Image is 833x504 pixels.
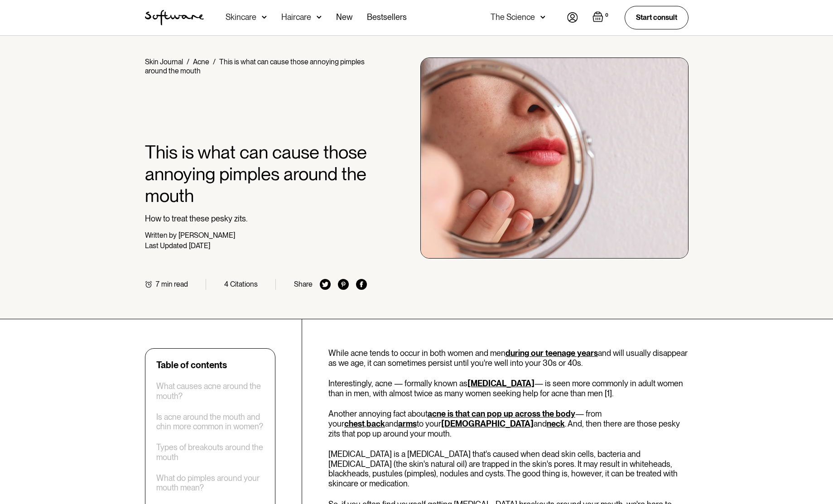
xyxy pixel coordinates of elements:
[145,58,365,75] div: This is what can cause those annoying pimples around the mouth
[156,280,159,288] div: 7
[187,58,189,66] div: /
[281,13,311,22] div: Haircare
[428,409,575,418] a: acne is that can pop up across the body
[193,58,209,66] a: Acne
[145,141,367,206] h1: This is what can cause those annoying pimples around the mouth
[603,11,610,19] div: 0
[156,381,264,401] a: What causes acne around the mouth?
[317,13,322,22] img: arrow down
[145,214,367,224] p: How to treat these pesky zits.
[328,409,689,438] p: Another annoying fact about — from your , and to your and . And, then there are those pesky zits ...
[506,348,598,358] a: during our teenage years
[356,279,367,290] img: facebook icon
[145,10,204,25] a: home
[145,58,183,66] a: Skin Journal
[491,13,535,22] div: The Science
[230,280,258,288] div: Citations
[161,280,188,288] div: min read
[189,241,210,250] div: [DATE]
[625,6,689,29] a: Start consult
[547,419,565,428] a: neck
[156,360,227,370] div: Table of contents
[156,442,264,462] a: Types of breakouts around the mouth
[441,419,534,428] a: [DEMOGRAPHIC_DATA]
[320,279,331,290] img: twitter icon
[398,419,417,428] a: arms
[344,419,365,428] a: chest
[294,280,313,288] div: Share
[338,279,349,290] img: pinterest icon
[213,58,216,66] div: /
[145,231,177,240] div: Written by
[262,13,267,22] img: arrow down
[226,13,256,22] div: Skincare
[467,379,534,388] a: [MEDICAL_DATA]
[145,241,187,250] div: Last Updated
[156,412,264,432] a: Is acne around the mouth and chin more common in women?
[224,280,228,288] div: 4
[328,449,689,488] p: [MEDICAL_DATA] is a [MEDICAL_DATA] that's caused when dead skin cells, bacteria and [MEDICAL_DATA...
[156,473,264,493] a: What do pimples around your mouth mean?
[145,10,204,25] img: Software Logo
[540,13,545,22] img: arrow down
[178,231,235,240] div: [PERSON_NAME]
[592,11,610,24] a: Open empty cart
[328,379,689,398] p: Interestingly, acne — formally known as — is seen more commonly in adult women than in men, with ...
[328,348,689,368] p: While acne tends to occur in both women and men and will usually disappear as we age, it can some...
[366,419,385,428] a: back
